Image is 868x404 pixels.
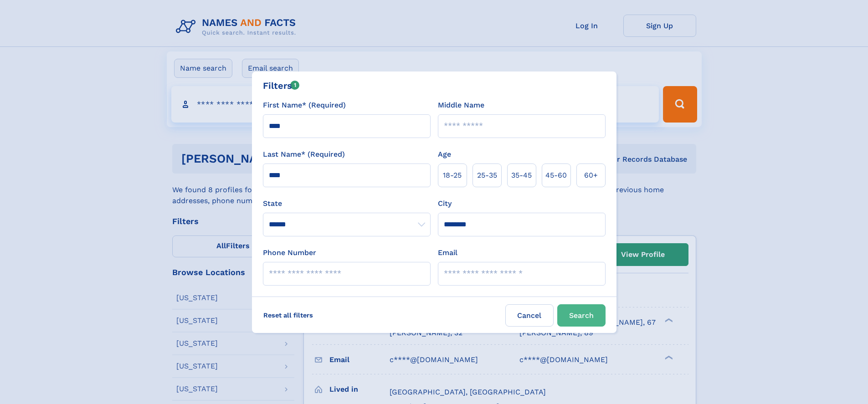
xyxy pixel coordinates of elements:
div: Filters [263,79,300,92]
span: 25‑35 [477,170,497,181]
label: Middle Name [438,100,484,111]
label: Last Name* (Required) [263,149,345,160]
span: 45‑60 [545,170,567,181]
span: 35‑45 [511,170,532,181]
label: Phone Number [263,247,316,258]
label: City [438,198,452,209]
label: Cancel [505,304,554,327]
span: 60+ [584,170,598,181]
button: Search [557,304,606,327]
span: 18‑25 [443,170,462,181]
label: First Name* (Required) [263,100,346,111]
label: Reset all filters [257,304,319,326]
label: State [263,198,431,209]
label: Age [438,149,451,160]
label: Email [438,247,457,258]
